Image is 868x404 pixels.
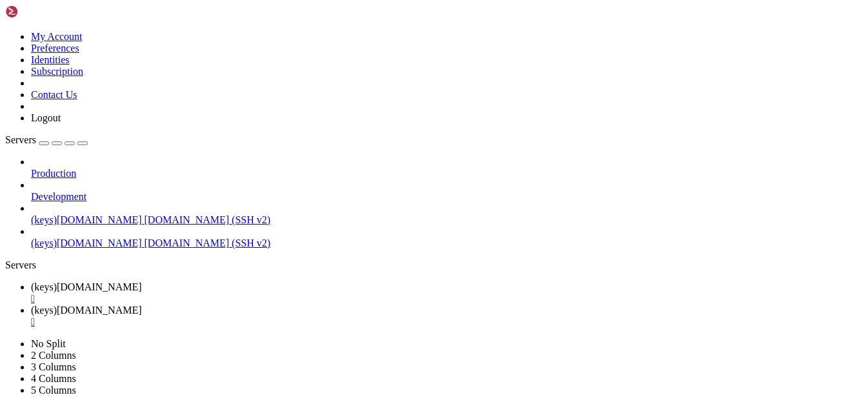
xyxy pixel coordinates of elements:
a: (keys)jacquesbincaz.duckdns.org [31,305,863,328]
a: Servers [5,134,88,145]
li: Development [31,179,863,203]
a: Contact Us [31,89,77,100]
x-row: Linux raspberrypi [DATE]+rpt-rpi-v8 #1 SMP PREEMPT Debian 1:6.6.74-1+rpt1 ([DATE]) aarch64 [5,5,700,16]
span: ~ $ [77,137,93,147]
a: (keys)[DOMAIN_NAME] [DOMAIN_NAME] (SSH v2) [31,214,863,226]
x-row: Last login: [DATE] from [TECHNICAL_ID] [5,126,700,137]
div: Servers [5,259,863,271]
span: [DOMAIN_NAME] (SSH v2) [145,214,271,225]
x-row: : [5,137,700,148]
span: [DOMAIN_NAME] (SSH v2) [145,237,271,248]
span: [PERSON_NAME] [5,137,72,147]
li: (keys)[DOMAIN_NAME] [DOMAIN_NAME] (SSH v2) [31,226,863,249]
a: (keys)[DOMAIN_NAME] [DOMAIN_NAME] (SSH v2) [31,237,863,249]
a: 3 Columns [31,361,76,372]
a:  [31,293,863,305]
x-row: Debian GNU/Linux comes with ABSOLUTELY NO WARRANTY, to the extent [5,104,700,115]
a: (keys)jacquesbincaz.duckdns.org [31,281,863,305]
x-row: see /var/log/unattended-upgrades/unattended-upgrades.log [5,38,700,49]
span: Development [31,191,86,202]
a: 5 Columns [31,385,76,396]
a: Development [31,191,863,203]
a: Identities [31,54,70,65]
li: Production [31,156,863,179]
img: Shellngn [5,5,79,18]
span: (keys)[DOMAIN_NAME] [31,237,142,248]
a: Preferences [31,43,79,54]
a: No Split [31,338,66,349]
span: (keys)[DOMAIN_NAME] [31,214,142,225]
x-row: permitted by applicable law. [5,115,700,126]
a: Subscription [31,66,83,77]
a: My Account [31,31,83,42]
div: (24, 12) [136,137,141,148]
span: (keys)[DOMAIN_NAME] [31,281,142,292]
a: Logout [31,112,61,123]
x-row: individual files in /usr/share/doc/*/copyright. [5,82,700,93]
x-row: 478 updates could not be installed automatically. For more details, [5,27,700,38]
x-row: The programs included with the Debian GNU/Linux system are free software; [5,60,700,71]
li: (keys)[DOMAIN_NAME] [DOMAIN_NAME] (SSH v2) [31,203,863,226]
a: 2 Columns [31,350,76,361]
a: Production [31,168,863,179]
span: (keys)[DOMAIN_NAME] [31,305,142,316]
a: 4 Columns [31,373,76,384]
a:  [31,316,863,328]
span: Servers [5,134,36,145]
span: Production [31,168,76,179]
x-row: the exact distribution terms for each program are described in the [5,71,700,82]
